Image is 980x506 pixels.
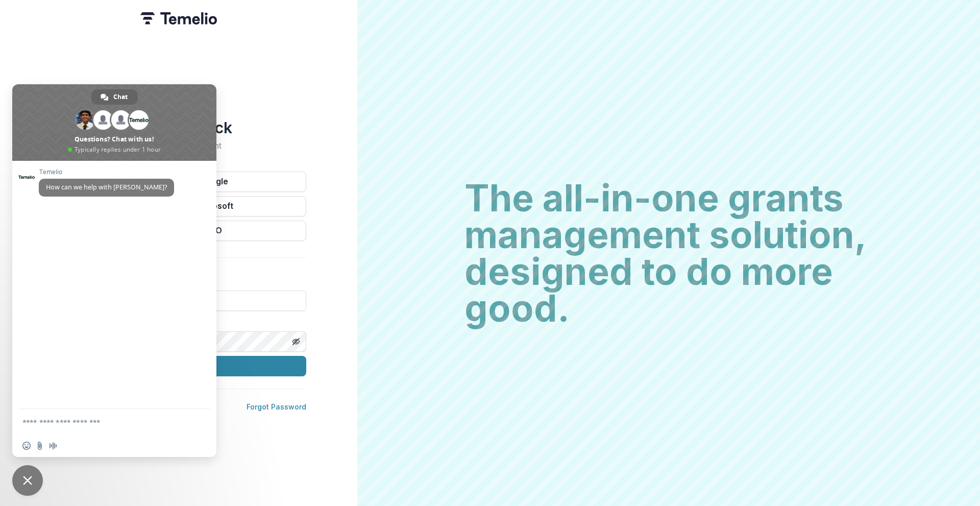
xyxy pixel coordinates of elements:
[49,442,57,450] span: Audio message
[46,183,167,191] span: How can we help with [PERSON_NAME]?
[288,333,304,350] button: Toggle password visibility
[247,402,306,411] a: Forgot Password
[36,442,44,450] span: Send a file
[12,465,43,496] div: Close chat
[140,12,217,25] img: Temelio
[113,89,128,105] span: Chat
[22,442,31,450] span: Insert an emoji
[39,168,174,176] span: Temelio
[22,418,184,427] textarea: Compose your message...
[91,89,138,105] div: Chat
